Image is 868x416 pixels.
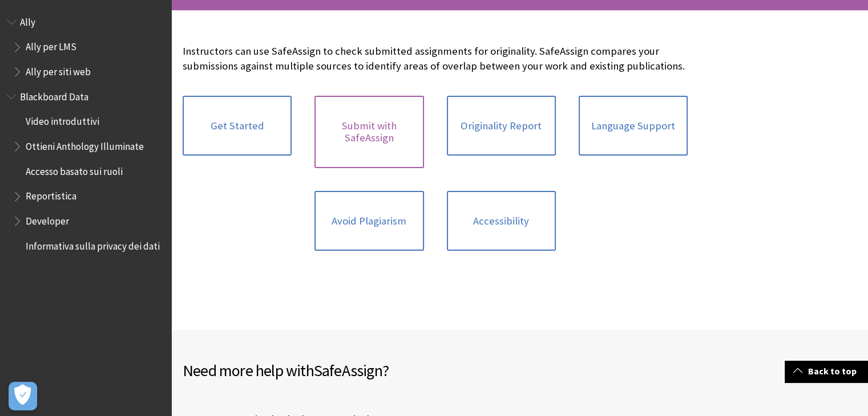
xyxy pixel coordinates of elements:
a: Get Started [183,96,292,156]
span: Ally [20,13,35,28]
nav: Book outline for Anthology Ally Help [7,13,164,81]
span: SafeAssign [314,360,382,381]
span: Video introduttivi [26,112,99,128]
a: Language Support [579,96,688,156]
span: Reportistica [26,187,76,202]
span: Informativa sulla privacy dei dati [26,236,160,252]
a: Back to top [785,361,868,382]
a: Originality Report [447,96,556,156]
a: Avoid Plagiarism [314,191,423,251]
span: Ally per LMS [26,38,76,53]
h2: Need more help with ? [183,358,520,382]
span: Developer [26,211,69,227]
span: Accesso basato sui ruoli [26,162,123,177]
span: Blackboard Data [20,87,88,103]
a: Submit with SafeAssign [314,96,423,168]
button: Apri preferenze [9,382,37,410]
nav: Book outline for Anthology Illuminate [7,87,164,256]
a: Accessibility [447,191,556,251]
span: Ottieni Anthology Illuminate [26,137,144,152]
p: Instructors can use SafeAssign to check submitted assignments for originality. SafeAssign compare... [183,44,688,74]
span: Ally per siti web [26,62,91,78]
